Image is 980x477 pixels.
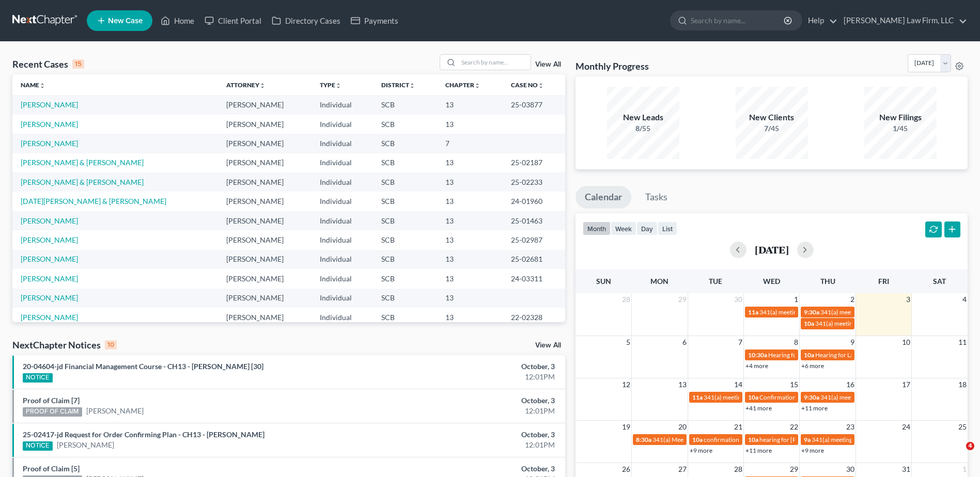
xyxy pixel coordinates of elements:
[538,83,544,89] i: unfold_more
[748,308,758,316] span: 11a
[793,293,799,306] span: 1
[21,178,144,186] a: [PERSON_NAME] & [PERSON_NAME]
[503,230,566,249] td: 25-02987
[23,373,53,383] div: NOTICE
[845,421,855,433] span: 23
[759,393,878,401] span: Confirmation Hearing for [PERSON_NAME]
[820,308,920,316] span: 341(a) meeting for [PERSON_NAME]
[373,192,437,211] td: SCB
[745,404,772,412] a: +41 more
[736,123,808,134] div: 7/45
[21,197,166,205] a: [DATE][PERSON_NAME] & [PERSON_NAME]
[820,393,920,401] span: 341(a) meeting for [PERSON_NAME]
[759,308,859,316] span: 341(a) meeting for [PERSON_NAME]
[692,393,703,401] span: 11a
[218,153,312,172] td: [PERSON_NAME]
[259,83,266,89] i: unfold_more
[733,463,743,475] span: 28
[437,95,503,114] td: 13
[677,293,688,306] span: 29
[21,158,144,167] a: [PERSON_NAME] & [PERSON_NAME]
[312,250,373,269] td: Individual
[636,436,651,443] span: 8:30a
[575,60,649,72] h3: Monthly Progress
[575,186,631,209] a: Calendar
[373,153,437,172] td: SCB
[815,351,903,359] span: Hearing for La [PERSON_NAME]
[21,216,78,225] a: [PERSON_NAME]
[312,230,373,249] td: Individual
[961,463,968,475] span: 1
[789,378,799,391] span: 15
[901,421,911,433] span: 24
[621,293,631,306] span: 28
[267,11,346,30] a: Directory Cases
[218,134,312,153] td: [PERSON_NAME]
[21,293,78,302] a: [PERSON_NAME]
[748,393,758,401] span: 10a
[864,123,937,134] div: 1/45
[312,211,373,230] td: Individual
[312,172,373,192] td: Individual
[535,342,561,349] a: View All
[804,320,814,327] span: 10a
[905,293,911,306] span: 3
[21,81,45,89] a: Nameunfold_more
[23,441,53,451] div: NOTICE
[690,447,712,454] a: +9 more
[39,83,45,89] i: unfold_more
[607,112,679,123] div: New Leads
[864,112,937,123] div: New Filings
[373,289,437,308] td: SCB
[901,336,911,348] span: 10
[677,463,688,475] span: 27
[804,393,819,401] span: 9:30a
[768,351,904,359] span: Hearing for [PERSON_NAME] & [PERSON_NAME]
[652,436,786,443] span: 341(a) Meeting of Creditors for [PERSON_NAME]
[966,442,974,450] span: 4
[384,430,555,440] div: October, 3
[681,336,688,348] span: 6
[155,11,199,30] a: Home
[23,430,265,439] a: 25-02417-jd Request for Order Confirming Plan - CH13 - [PERSON_NAME]
[759,436,839,443] span: hearing for [PERSON_NAME]
[218,230,312,249] td: [PERSON_NAME]
[409,83,415,89] i: unfold_more
[596,277,611,285] span: Sun
[21,274,78,283] a: [PERSON_NAME]
[373,95,437,114] td: SCB
[650,277,668,285] span: Mon
[804,436,811,443] span: 9a
[23,464,80,473] a: Proof of Claim [5]
[789,421,799,433] span: 22
[320,81,341,89] a: Typeunfold_more
[21,313,78,322] a: [PERSON_NAME]
[755,244,789,255] h2: [DATE]
[621,421,631,433] span: 19
[312,134,373,153] td: Individual
[503,172,566,192] td: 25-02233
[838,11,967,30] a: [PERSON_NAME] Law Firm, LLC
[373,230,437,249] td: SCB
[21,120,78,129] a: [PERSON_NAME]
[312,95,373,114] td: Individual
[21,139,78,148] a: [PERSON_NAME]
[373,250,437,269] td: SCB
[312,289,373,308] td: Individual
[218,289,312,308] td: [PERSON_NAME]
[312,192,373,211] td: Individual
[745,447,772,454] a: +11 more
[312,153,373,172] td: Individual
[804,351,814,359] span: 10a
[384,464,555,474] div: October, 3
[878,277,889,285] span: Fri
[503,308,566,327] td: 22-02328
[961,293,968,306] span: 4
[437,211,503,230] td: 13
[384,440,555,450] div: 12:01PM
[583,221,611,235] button: month
[373,269,437,288] td: SCB
[820,277,835,285] span: Thu
[503,192,566,211] td: 24-01960
[625,336,631,348] span: 5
